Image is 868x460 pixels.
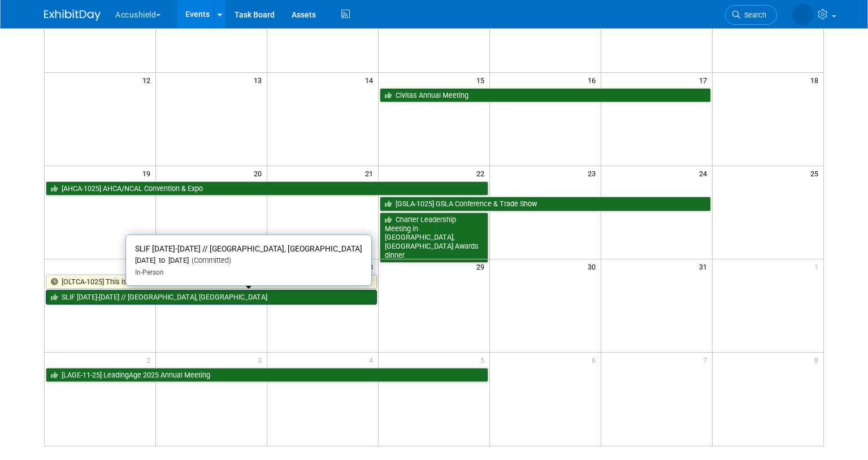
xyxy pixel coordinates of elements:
[253,166,267,180] span: 20
[380,88,711,103] a: Civitas Annual Meeting
[587,259,601,274] span: 30
[380,212,488,263] a: Charter Leadership Meeting in [GEOGRAPHIC_DATA], [GEOGRAPHIC_DATA] Awards dinner
[809,73,823,87] span: 18
[368,353,378,367] span: 4
[145,353,155,367] span: 2
[591,353,601,367] span: 6
[475,259,489,274] span: 29
[475,73,489,87] span: 15
[44,10,101,21] img: ExhibitDay
[135,244,362,253] span: SLIF [DATE]-[DATE] // [GEOGRAPHIC_DATA], [GEOGRAPHIC_DATA]
[141,166,155,180] span: 19
[813,259,823,274] span: 1
[364,73,378,87] span: 14
[135,256,362,266] div: [DATE] to [DATE]
[698,73,712,87] span: 17
[380,197,711,211] a: [GSLA-1025] GSLA Conference & Trade Show
[257,353,267,367] span: 3
[587,166,601,180] span: 23
[813,353,823,367] span: 8
[587,73,601,87] span: 16
[479,353,489,367] span: 5
[135,268,164,276] span: In-Person
[475,166,489,180] span: 22
[141,73,155,87] span: 12
[809,166,823,180] span: 25
[740,11,766,19] span: Search
[698,259,712,274] span: 31
[792,4,813,25] img: John Leavitt
[253,73,267,87] span: 13
[46,290,377,305] a: SLIF [DATE]-[DATE] // [GEOGRAPHIC_DATA], [GEOGRAPHIC_DATA]
[46,181,488,196] a: [AHCA-1025] AHCA/NCAL Convention & Expo
[725,5,777,25] a: Search
[46,275,377,289] a: [OLTCA-1025] This is Long Term Care
[46,368,488,383] a: [LAGE-11-25] LeadingAge 2025 Annual Meeting
[698,166,712,180] span: 24
[702,353,712,367] span: 7
[189,256,231,264] span: (Committed)
[364,166,378,180] span: 21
